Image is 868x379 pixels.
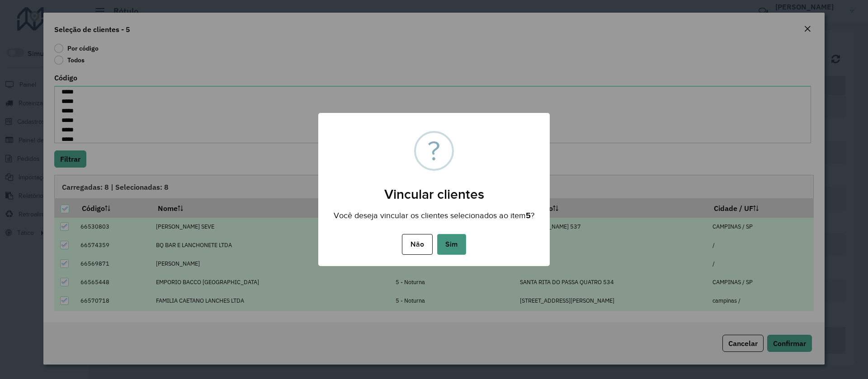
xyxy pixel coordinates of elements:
[318,202,550,223] div: Você deseja vincular os clientes selecionados ao item ?
[402,234,432,255] button: Não
[526,211,531,220] strong: 5
[318,175,550,202] h2: Vincular clientes
[428,133,440,169] div: ?
[437,234,466,255] button: Sim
